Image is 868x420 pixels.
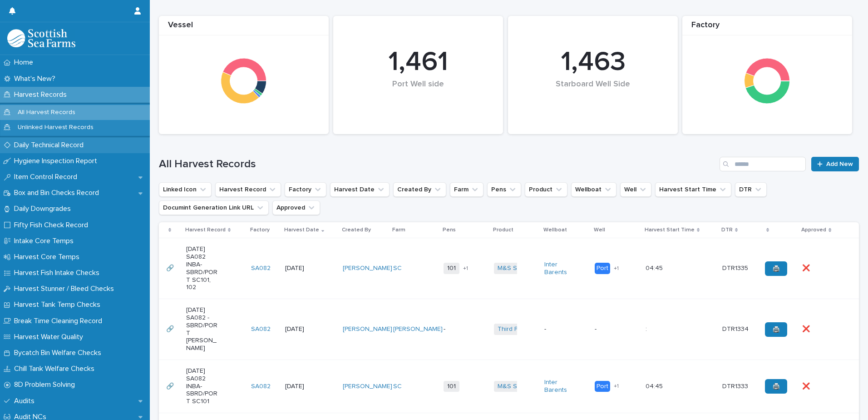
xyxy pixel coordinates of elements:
a: SA082 [251,325,271,333]
span: Add New [826,161,853,167]
p: Product [493,225,513,235]
span: + 1 [614,266,619,271]
p: Harvest Date [284,225,319,235]
p: ❌ [802,324,812,333]
a: Third Party Salmon [498,325,552,333]
p: Factory [250,225,270,235]
button: Linked Icon [159,182,212,197]
button: Created By [393,182,446,197]
button: Harvest Record [215,182,281,197]
h1: All Harvest Records [159,158,716,171]
p: : [646,324,649,333]
button: Harvest Start Time [655,182,731,197]
p: [DATE] SA082 -SBRD/PORT [PERSON_NAME] [186,306,218,352]
p: Well [594,225,605,235]
p: Harvest Start Time [645,225,695,235]
span: + 1 [614,384,619,389]
p: Box and Bin Checks Record [10,189,106,197]
input: Search [720,157,806,171]
p: Pens [443,225,456,235]
span: + 1 [463,266,468,271]
p: Harvest Records [10,90,74,99]
a: SA082 [251,265,271,272]
div: 1,461 [349,46,488,79]
button: Pens [487,182,521,197]
a: SC [393,265,402,272]
a: [PERSON_NAME] [343,383,392,390]
p: 🔗 [166,324,176,333]
span: 🖨️ [772,326,780,333]
p: [DATE] [285,265,317,272]
p: Harvest Water Quality [10,333,90,341]
p: Daily Downgrades [10,205,78,213]
p: - [595,325,627,333]
p: Harvest Record [185,225,226,235]
p: Created By [342,225,371,235]
p: What's New? [10,75,63,83]
p: Wellboat [543,225,567,235]
tr: 🔗🔗 [DATE] SA082 INBA-SBRD/PORT SC101SA082 [DATE][PERSON_NAME] SC 101M&S Select Inter Barents Port... [159,360,859,413]
button: Wellboat [571,182,616,197]
a: M&S Select [498,383,532,390]
p: Chill Tank Welfare Checks [10,365,102,373]
p: Audits [10,397,42,405]
p: 04:45 [646,381,665,390]
tr: 🔗🔗 [DATE] SA082 INBA-SBRD/PORT SC101, 102SA082 [DATE][PERSON_NAME] SC 101+1M&S Select Inter Baren... [159,238,859,299]
p: Daily Technical Record [10,141,91,150]
p: Intake Core Temps [10,237,81,245]
a: [PERSON_NAME] [343,325,392,333]
p: Home [10,58,40,67]
p: Fifty Fish Check Record [10,221,95,230]
p: DTR1333 [722,381,750,390]
p: DTR1335 [722,263,750,272]
p: Break Time Cleaning Record [10,317,109,325]
a: [PERSON_NAME] [393,325,443,333]
p: Harvest Stunner / Bleed Checks [10,285,121,293]
button: Approved [272,200,320,215]
p: Hygiene Inspection Report [10,157,104,165]
div: 1,463 [523,46,662,79]
p: - [544,325,577,333]
a: SA082 [251,383,271,390]
button: Documint Generation Link URL [159,200,269,215]
p: [DATE] [285,383,317,390]
p: DTR [721,225,733,235]
p: [DATE] SA082 INBA-SBRD/PORT SC101, 102 [186,245,218,291]
p: Harvest Tank Temp Checks [10,300,108,309]
p: ❌ [802,263,812,272]
div: Port [595,381,610,392]
span: 🖨️ [772,383,780,390]
a: 🖨️ [765,261,787,276]
span: 101 [444,263,459,274]
p: DTR1334 [722,324,750,333]
img: mMrefqRFQpe26GRNOUkG [7,29,75,47]
div: Vessel [159,20,329,35]
p: Bycatch Bin Welfare Checks [10,349,108,357]
a: 🖨️ [765,322,787,337]
a: M&S Select [498,265,532,272]
p: 04:45 [646,263,665,272]
p: All Harvest Records [10,109,83,116]
p: Harvest Fish Intake Checks [10,269,107,277]
a: SC [393,383,402,390]
a: Inter Barents [544,379,577,394]
a: Add New [811,157,859,171]
tr: 🔗🔗 [DATE] SA082 -SBRD/PORT [PERSON_NAME]SA082 [DATE][PERSON_NAME] [PERSON_NAME] -Third Party Salm... [159,299,859,360]
button: DTR [735,182,767,197]
button: Well [620,182,651,197]
p: [DATE] [285,325,317,333]
span: 101 [444,381,459,392]
button: Factory [285,182,326,197]
div: Factory [682,20,852,35]
p: Farm [392,225,405,235]
div: Port Well side [349,80,488,108]
button: Product [525,182,567,197]
p: ❌ [802,381,812,390]
div: Port [595,263,610,274]
a: Inter Barents [544,261,577,276]
p: Harvest Core Temps [10,253,87,261]
button: Farm [450,182,483,197]
p: [DATE] SA082 INBA-SBRD/PORT SC101 [186,367,218,405]
p: Item Control Record [10,173,84,181]
div: Starboard Well Side [523,80,662,108]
